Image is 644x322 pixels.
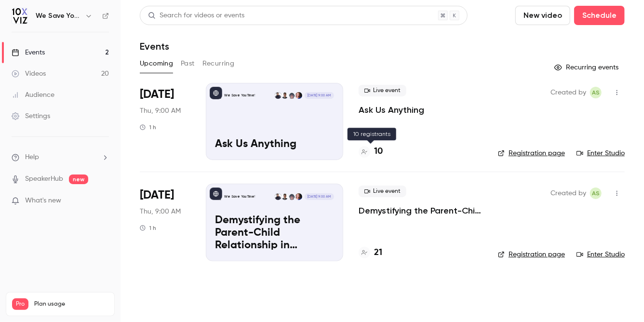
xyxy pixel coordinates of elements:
p: We Save You Time! [224,194,255,199]
img: Dustin Wise [275,92,282,99]
a: Ask Us AnythingWe Save You Time!Jennifer JonesDansong WangAyelet WeinerDustin Wise[DATE] 9:00 AMA... [206,83,343,160]
span: Created by [550,188,586,199]
img: Jennifer Jones [295,193,302,200]
div: 1 h [140,224,156,232]
span: Help [25,152,39,162]
a: Enter Studio [577,250,625,259]
a: Registration page [498,250,565,259]
img: Ayelet Weiner [282,92,288,99]
a: Enter Studio [577,148,625,158]
span: Thu, 9:00 AM [140,106,181,116]
span: AS [592,87,600,98]
img: Dansong Wang [288,92,295,99]
span: What's new [25,196,61,206]
li: help-dropdown-opener [12,152,109,162]
a: 21 [359,246,382,259]
img: Ayelet Weiner [282,193,288,200]
a: Registration page [498,148,565,158]
span: AS [592,188,600,199]
span: [DATE] 9:00 AM [305,193,334,200]
button: Schedule [574,6,625,25]
div: Aug 21 Thu, 9:00 AM (America/Denver) [140,83,190,160]
a: Ask Us Anything [359,104,424,116]
h1: Events [140,40,169,52]
h4: 10 [374,145,383,158]
div: Settings [12,111,50,121]
div: Audience [12,90,54,100]
p: Demystifying the Parent-Child Relationship in Smartsheet – Debate at the Dinner Table [215,215,334,252]
span: Created by [550,87,586,98]
button: Upcoming [140,56,173,71]
a: Demystifying the Parent-Child Relationship in Smartsheet – Debate at the Dinner Table We Save You... [206,184,343,261]
a: 10 [359,145,383,158]
button: Recurring [202,56,235,71]
span: Ashley Sage [590,188,602,199]
span: Pro [12,298,28,310]
div: Videos [12,69,46,79]
div: 1 h [140,123,156,131]
img: Dansong Wang [288,193,295,200]
p: We Save You Time! [224,93,255,98]
div: Search for videos or events [148,11,244,21]
img: Jennifer Jones [295,92,302,99]
div: Events [12,48,45,57]
a: SpeakerHub [25,174,63,184]
span: [DATE] [140,87,174,102]
span: Plan usage [34,300,108,308]
p: Ask Us Anything [215,138,334,151]
span: new [69,174,88,184]
span: Live event [359,186,406,197]
img: Dustin Wise [275,193,282,200]
img: We Save You Time! [12,8,27,24]
button: Past [181,56,195,71]
a: Demystifying the Parent-Child Relationship in Smartsheet – Debate at the Dinner Table [359,205,483,216]
span: [DATE] 9:00 AM [305,92,334,99]
span: Live event [359,85,406,96]
span: [DATE] [140,188,174,203]
span: Ashley Sage [590,87,602,98]
h4: 21 [374,246,382,259]
div: Sep 4 Thu, 9:00 AM (America/Denver) [140,184,190,261]
span: Thu, 9:00 AM [140,207,181,216]
button: Recurring events [550,60,625,75]
iframe: Noticeable Trigger [97,197,109,205]
h6: We Save You Time! [36,11,81,21]
button: New video [515,6,570,25]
